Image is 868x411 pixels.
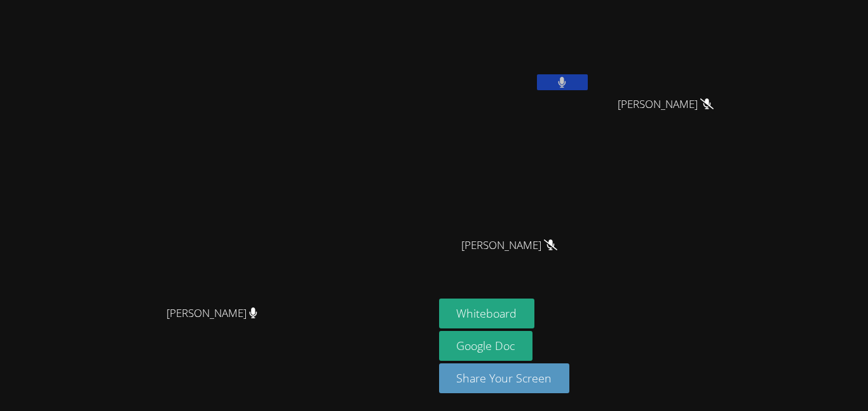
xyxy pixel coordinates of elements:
[461,236,557,255] span: [PERSON_NAME]
[439,363,570,393] button: Share Your Screen
[439,331,533,361] a: Google Doc
[618,95,714,114] span: [PERSON_NAME]
[166,304,257,323] span: [PERSON_NAME]
[439,299,535,328] button: Whiteboard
